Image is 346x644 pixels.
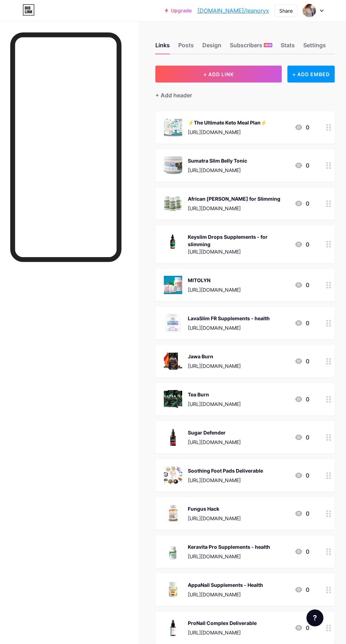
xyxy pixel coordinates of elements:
[294,281,309,289] div: 0
[188,166,247,174] div: [URL][DOMAIN_NAME]
[294,585,309,594] div: 0
[188,286,241,293] div: [URL][DOMAIN_NAME]
[188,543,270,551] div: Keravita Pro Supplements - health
[188,233,289,248] div: Keyslim Drops Supplements - for slimming
[188,629,257,636] div: [URL][DOMAIN_NAME]
[294,199,309,208] div: 0
[164,428,182,446] img: Sugar Defender
[188,619,257,627] div: ProNail Complex Deliverable
[294,319,309,327] div: 0
[303,4,316,17] img: leanoryx
[188,438,241,446] div: [URL][DOMAIN_NAME]
[294,161,309,170] div: 0
[188,476,263,484] div: [URL][DOMAIN_NAME]
[164,276,182,294] img: MITOLYN
[294,471,309,480] div: 0
[164,466,182,485] img: Soothing Foot Pads Deliverable
[294,395,309,403] div: 0
[188,391,241,398] div: Tea Burn
[188,591,263,598] div: [URL][DOMAIN_NAME]
[164,118,182,136] img: ⚡️The Ultimate Keto Meal Plan⚡️
[188,505,241,512] div: Fungus Hack
[188,205,280,212] div: [URL][DOMAIN_NAME]
[188,119,267,126] div: ⚡️The Ultimate Keto Meal Plan⚡️
[294,433,309,442] div: 0
[155,91,192,99] div: + Add header
[197,6,269,15] a: [DOMAIN_NAME]/leanoryx
[287,66,335,83] div: + ADD EMBED
[178,41,194,54] div: Posts
[164,390,182,408] img: Tea Burn
[294,509,309,518] div: 0
[294,547,309,556] div: 0
[188,195,280,202] div: African [PERSON_NAME] for Slimming
[188,362,241,370] div: [URL][DOMAIN_NAME]
[188,553,270,560] div: [URL][DOMAIN_NAME]
[164,232,182,251] img: Keyslim Drops Supplements - for slimming
[203,71,234,77] span: + ADD LINK
[164,619,182,637] img: ProNail Complex Deliverable
[188,581,263,589] div: AppaNail Supplements - Health
[230,41,272,54] div: Subscribers
[164,156,182,175] img: Sumatra Slim Belly Tonic
[294,624,309,632] div: 0
[279,7,293,14] div: Share
[294,240,309,249] div: 0
[294,357,309,365] div: 0
[188,467,263,474] div: Soothing Foot Pads Deliverable
[164,542,182,561] img: Keravita Pro Supplements - health
[303,41,326,54] div: Settings
[188,315,270,322] div: LavaSlim FR Supplements - health
[265,43,272,47] span: NEW
[164,581,182,599] img: AppaNail Supplements - Health
[188,515,241,522] div: [URL][DOMAIN_NAME]
[281,41,295,54] div: Stats
[188,324,270,332] div: [URL][DOMAIN_NAME]
[155,41,170,54] div: Links
[164,504,182,523] img: Fungus Hack
[202,41,221,54] div: Design
[155,66,282,83] button: + ADD LINK
[165,8,192,13] a: Upgrade
[188,400,241,408] div: [URL][DOMAIN_NAME]
[188,429,241,436] div: Sugar Defender
[188,248,289,255] div: [URL][DOMAIN_NAME]
[164,352,182,370] img: Jawa Burn
[188,353,241,360] div: Jawa Burn
[164,194,182,213] img: African Lean Belly for Slimming
[294,123,309,132] div: 0
[188,128,267,136] div: [URL][DOMAIN_NAME]
[188,157,247,164] div: Sumatra Slim Belly Tonic
[188,277,241,284] div: MITOLYN
[164,314,182,332] img: LavaSlim FR Supplements - health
